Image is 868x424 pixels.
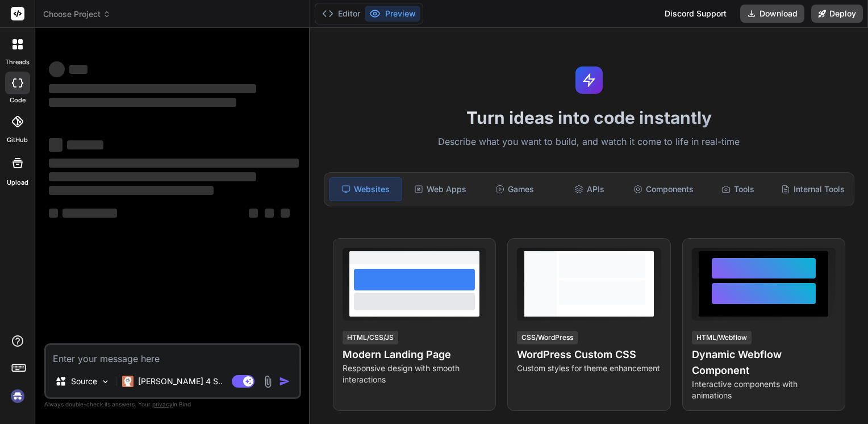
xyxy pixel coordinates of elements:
div: HTML/CSS/JS [343,331,398,344]
p: Interactive components with animations [692,379,836,401]
p: [PERSON_NAME] 4 S.. [138,376,223,387]
div: HTML/Webflow [692,331,752,344]
div: Web Apps [404,177,477,201]
img: icon [279,376,290,387]
button: Deploy [811,5,863,23]
h4: Modern Landing Page [343,347,486,363]
img: Pick Models [101,377,110,386]
div: Games [479,177,551,201]
div: CSS/WordPress [517,331,578,344]
img: Claude 4 Sonnet [122,376,133,387]
span: ‌ [49,186,214,195]
div: Discord Support [658,5,733,23]
img: attachment [261,375,274,388]
span: ‌ [49,61,65,77]
img: signin [8,386,27,406]
label: code [10,95,26,105]
span: privacy [152,401,173,408]
span: ‌ [49,172,256,181]
div: Websites [329,177,402,201]
span: ‌ [49,98,236,107]
div: Tools [702,177,774,201]
span: ‌ [62,209,117,218]
h4: Dynamic Webflow Component [692,347,836,379]
h4: WordPress Custom CSS [517,347,661,363]
div: APIs [553,177,625,201]
span: ‌ [49,138,62,152]
span: ‌ [265,209,274,218]
p: Responsive design with smooth interactions [343,363,486,385]
p: Source [71,376,97,387]
button: Download [740,5,804,23]
span: ‌ [249,209,258,218]
span: ‌ [67,140,103,149]
div: Internal Tools [777,177,849,201]
span: ‌ [49,84,256,93]
span: Choose Project [43,9,111,20]
div: Components [628,177,700,201]
button: Preview [365,6,420,22]
span: ‌ [281,209,290,218]
label: Upload [7,178,28,188]
h1: Turn ideas into code instantly [317,107,861,128]
label: GitHub [7,135,28,145]
button: Editor [318,6,365,22]
p: Always double-check its answers. Your in Bind [44,399,301,410]
p: Custom styles for theme enhancement [517,363,661,374]
p: Describe what you want to build, and watch it come to life in real-time [317,135,861,149]
span: ‌ [49,209,58,218]
span: ‌ [49,159,299,168]
label: threads [5,57,30,67]
span: ‌ [69,65,87,74]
